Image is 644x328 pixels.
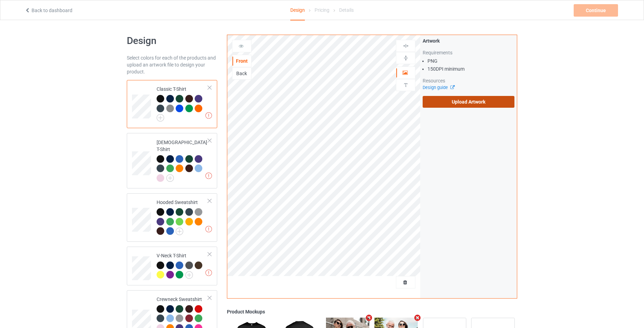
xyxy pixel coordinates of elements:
div: V-Neck T-Shirt [127,247,217,285]
a: Back to dashboard [25,8,72,13]
img: svg+xml;base64,PD94bWwgdmVyc2lvbj0iMS4wIiBlbmNvZGluZz0iVVRGLTgiPz4KPHN2ZyB3aWR0aD0iMjJweCIgaGVpZ2... [185,271,193,279]
img: svg%3E%0A [403,55,409,61]
div: Hooded Sweatshirt [127,193,217,242]
div: Requirements [423,49,514,56]
div: Details [339,0,354,20]
div: Front [232,57,251,64]
img: exclamation icon [205,172,212,179]
i: Remove mockup [413,314,422,321]
img: svg%3E%0A [403,43,409,49]
div: Classic T-Shirt [127,80,217,128]
div: Resources [423,77,514,84]
div: [DEMOGRAPHIC_DATA] T-Shirt [157,139,208,181]
img: exclamation icon [205,269,212,276]
i: Remove mockup [365,314,373,321]
img: svg+xml;base64,PD94bWwgdmVyc2lvbj0iMS4wIiBlbmNvZGluZz0iVVRGLTgiPz4KPHN2ZyB3aWR0aD0iMjJweCIgaGVpZ2... [166,174,174,182]
div: Select colors for each of the products and upload an artwork file to design your product. [127,54,217,75]
div: Artwork [423,37,514,44]
label: Upload Artwork [423,96,514,108]
img: exclamation icon [205,112,212,119]
a: Design guide [423,85,454,90]
h1: Design [127,35,217,47]
li: PNG [427,57,514,64]
div: Pricing [315,0,329,20]
img: heather_texture.png [166,105,174,112]
img: svg+xml;base64,PD94bWwgdmVyc2lvbj0iMS4wIiBlbmNvZGluZz0iVVRGLTgiPz4KPHN2ZyB3aWR0aD0iMjJweCIgaGVpZ2... [157,114,164,122]
div: Classic T-Shirt [157,86,208,119]
div: Product Mockups [227,308,517,315]
div: Back [232,70,251,77]
li: 150 DPI minimum [427,65,514,72]
div: V-Neck T-Shirt [157,252,208,278]
img: exclamation icon [205,226,212,232]
div: [DEMOGRAPHIC_DATA] T-Shirt [127,133,217,188]
div: Hooded Sweatshirt [157,199,208,234]
img: svg%3E%0A [403,82,409,88]
img: svg+xml;base64,PD94bWwgdmVyc2lvbj0iMS4wIiBlbmNvZGluZz0iVVRGLTgiPz4KPHN2ZyB3aWR0aD0iMjJweCIgaGVpZ2... [176,228,183,235]
div: Design [290,0,305,20]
